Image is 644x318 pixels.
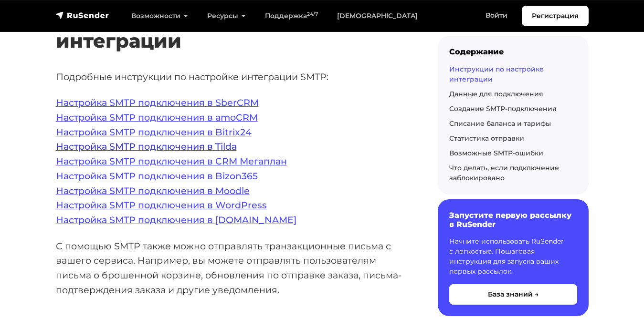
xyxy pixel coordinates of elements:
a: Списание баланса и тарифы [449,119,551,127]
a: Настройка SMTP подключения в Bizon365 [56,170,258,182]
a: Настройка SMTP подключения в WordPress [56,199,267,211]
p: Подробные инструкции по настройке интеграции SMTP: [56,70,407,84]
a: Ресурсы [198,6,255,26]
a: Данные для подключения [449,89,543,98]
a: Запустите первую рассылку в RuSender Начните использовать RuSender с легкостью. Пошаговая инструк... [438,199,589,316]
sup: 24/7 [307,11,318,17]
a: Настройка SMTP подключения в SberCRM [56,97,259,108]
p: С помощью SMTP также можно отправлять транзакционные письма с вашего сервиса. Например, вы можете... [56,239,407,297]
a: Регистрация [522,6,589,26]
a: Возможные SMTP-ошибки [449,148,543,157]
h6: Запустите первую рассылку в RuSender [449,210,577,228]
p: Начните использовать RuSender с легкостью. Пошаговая инструкция для запуска ваших первых рассылок. [449,236,577,277]
a: Настройка SMTP подключения в CRM Мегаплан [56,155,287,167]
img: RuSender [56,10,109,20]
a: Настройка SMTP подключения в Bitrix24 [56,126,252,138]
a: Возможности [122,6,198,26]
a: Настройка SMTP подключения в Tilda [56,141,237,152]
a: Инструкции по настройке интеграции [449,64,544,83]
button: База знаний → [449,284,577,305]
a: Настройка SMTP подключения в Moodle [56,185,250,196]
a: Настройка SMTP подключения в [DOMAIN_NAME] [56,214,296,226]
a: Войти [476,6,517,25]
a: Статистика отправки [449,133,524,142]
a: [DEMOGRAPHIC_DATA] [327,6,427,26]
a: Создание SMTP-подключения [449,104,557,113]
a: Поддержка24/7 [255,6,327,26]
a: Что делать, если подключение заблокировано [449,163,559,182]
div: Содержание [449,47,577,56]
a: Настройка SMTP подключения в amoCRM [56,112,258,123]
